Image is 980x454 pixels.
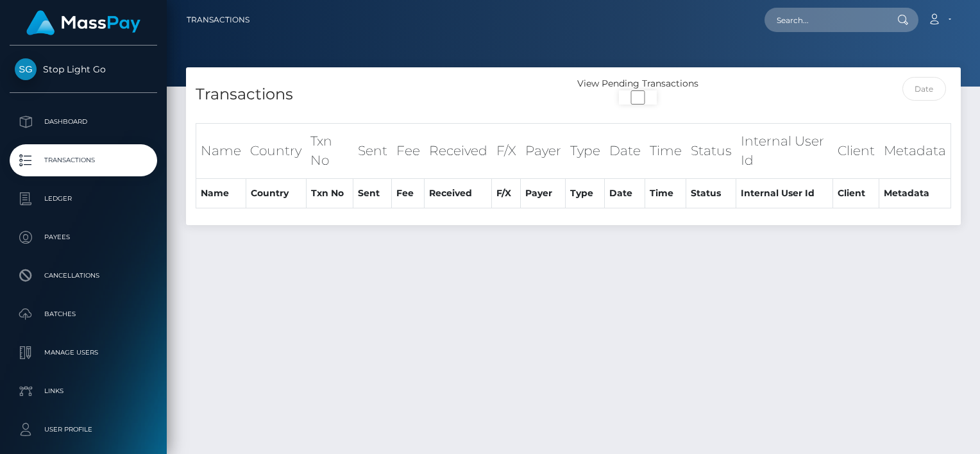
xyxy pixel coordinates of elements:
th: Country [246,123,306,178]
p: User Profile [15,420,152,439]
th: Txn No [306,123,353,178]
p: Transactions [15,151,152,170]
p: Cancellations [15,266,152,285]
th: Status [686,178,736,208]
th: Received [425,178,492,208]
th: Sent [353,123,392,178]
a: Transactions [187,6,249,33]
h4: Transactions [196,83,564,106]
th: Metadata [879,178,951,208]
th: Payer [521,123,566,178]
th: F/X [492,123,521,178]
th: Date [605,123,645,178]
p: Manage Users [15,343,152,362]
span: Stop Light Go [10,63,157,75]
th: Name [196,123,246,178]
img: MassPay Logo [26,10,140,35]
th: Country [246,178,306,208]
div: View Pending Transactions [573,77,702,90]
input: Date filter [902,77,946,101]
a: Manage Users [10,337,157,369]
th: Type [566,123,605,178]
a: Dashboard [10,106,157,138]
a: Batches [10,298,157,330]
a: Cancellations [10,260,157,292]
p: Links [15,382,152,401]
th: Fee [392,123,425,178]
th: Sent [353,178,392,208]
th: Time [645,178,686,208]
th: Metadata [879,123,951,178]
th: Status [686,123,736,178]
a: Payees [10,221,157,253]
th: Internal User Id [736,123,833,178]
img: Stop Light Go [15,58,37,80]
a: Ledger [10,183,157,215]
th: F/X [492,178,521,208]
th: Date [605,178,645,208]
th: Txn No [306,178,353,208]
th: Time [645,123,686,178]
p: Payees [15,228,152,247]
th: Name [196,178,246,208]
th: Received [425,123,492,178]
th: Type [566,178,605,208]
p: Batches [15,305,152,324]
th: Fee [392,178,425,208]
p: Dashboard [15,112,152,131]
th: Client [833,178,879,208]
input: Search... [765,8,885,32]
th: Internal User Id [736,178,833,208]
p: Ledger [15,189,152,208]
a: Links [10,375,157,407]
th: Client [833,123,879,178]
th: Payer [521,178,566,208]
a: Transactions [10,144,157,176]
a: User Profile [10,414,157,446]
